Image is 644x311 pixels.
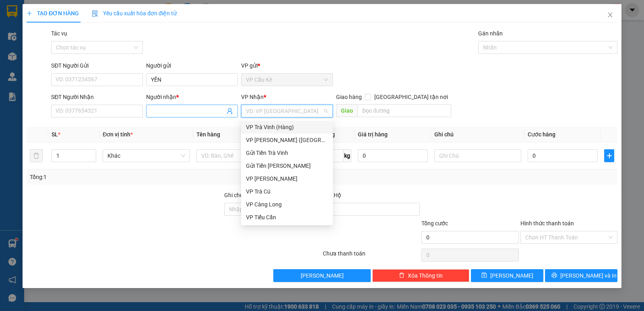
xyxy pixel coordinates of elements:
[146,61,238,70] div: Người gửi
[301,271,344,280] span: [PERSON_NAME]
[17,16,75,23] span: VP Cầu Kè -
[421,220,448,227] span: Tổng cước
[481,272,487,279] span: save
[371,93,451,101] span: [GEOGRAPHIC_DATA] tận nơi
[246,148,328,157] div: Gửi Tiền Trà Vinh
[246,213,328,222] div: VP Tiểu Cần
[241,121,333,134] div: VP Trà Vinh (Hàng)
[3,52,19,60] span: GIAO:
[27,10,79,16] span: TẠO ĐƠN HÀNG
[246,123,328,132] div: VP Trà Vinh (Hàng)
[607,12,613,18] span: close
[92,10,177,16] span: Yêu cầu xuất hóa đơn điện tử
[107,150,185,162] span: Khác
[241,198,333,211] div: VP Càng Long
[551,272,557,279] span: printer
[358,131,388,138] span: Giá trị hàng
[30,149,43,162] button: delete
[103,131,133,138] span: Đơn vị tính
[246,161,328,170] div: Gửi Tiền [PERSON_NAME]
[52,131,58,138] span: SL
[241,159,333,172] div: Gửi Tiền Trần Phú
[241,185,333,198] div: VP Trà Cú
[545,269,617,282] button: printer[PERSON_NAME] và In
[227,108,233,114] span: user-add
[599,4,621,27] button: Close
[146,93,238,101] div: Người nhận
[471,269,543,282] button: save[PERSON_NAME]
[43,43,92,51] span: [PERSON_NAME]
[241,94,264,100] span: VP Nhận
[241,134,333,146] div: VP Trần Phú (Hàng)
[224,203,321,216] input: Ghi chú đơn hàng
[92,10,98,17] img: icon
[490,271,533,280] span: [PERSON_NAME]
[399,272,405,279] span: delete
[478,30,503,37] label: Gán nhãn
[246,136,328,144] div: VP [PERSON_NAME] ([GEOGRAPHIC_DATA])
[241,61,333,70] div: VP gửi
[50,16,75,23] span: NƯƠNG
[241,172,333,185] div: VP Vũng Liêm
[357,104,452,117] input: Dọc đường
[30,173,249,181] div: Tổng: 1
[3,27,81,42] span: VP [PERSON_NAME] ([GEOGRAPHIC_DATA])
[408,271,443,280] span: Xóa Thông tin
[372,269,469,282] button: deleteXóa Thông tin
[343,149,351,162] span: kg
[51,30,67,37] label: Tác vụ
[196,131,220,138] span: Tên hàng
[358,149,428,162] input: 0
[434,149,521,162] input: Ghi Chú
[3,16,118,23] p: GỬI:
[605,152,614,159] span: plus
[323,192,341,198] span: Thu Hộ
[560,271,617,280] span: [PERSON_NAME] và In
[3,27,118,42] p: NHẬN:
[246,200,328,209] div: VP Càng Long
[520,220,574,227] label: Hình thức thanh toán
[431,127,524,142] th: Ghi chú
[51,61,143,70] div: SĐT Người Gửi
[528,131,555,138] span: Cước hàng
[196,149,283,162] input: VD: Bàn, Ghế
[322,249,421,263] div: Chưa thanh toán
[224,192,268,198] label: Ghi chú đơn hàng
[336,104,357,117] span: Giao
[246,187,328,196] div: VP Trà Cú
[273,269,370,282] button: [PERSON_NAME]
[27,4,93,12] strong: BIÊN NHẬN GỬI HÀNG
[241,146,333,159] div: Gửi Tiền Trà Vinh
[336,94,362,100] span: Giao hàng
[51,93,143,101] div: SĐT Người Nhận
[241,211,333,224] div: VP Tiểu Cần
[246,74,328,86] span: VP Cầu Kè
[604,149,614,162] button: plus
[246,174,328,183] div: VP [PERSON_NAME]
[3,43,92,51] span: 0939821830 -
[27,10,32,16] span: plus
